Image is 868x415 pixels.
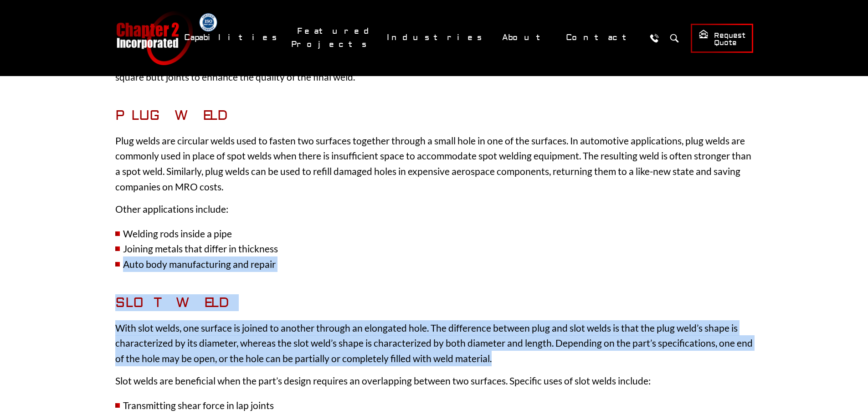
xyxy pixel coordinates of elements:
a: Chapter 2 Incorporated [115,11,193,65]
a: Call Us [646,30,663,46]
a: Capabilities [178,28,287,47]
button: Search [666,30,683,46]
a: Contact [560,28,642,47]
span: Auto body manufacturing and repair [123,258,276,270]
span: Welding rods inside a pipe [123,228,232,239]
a: Request Quote [691,24,753,53]
a: About [496,28,555,47]
span: Other applications include: [115,203,228,215]
span: Request Quote [699,29,745,48]
span: With slot welds, one surface is joined to another through an elongated hole. The difference betwe... [115,322,753,364]
span: Plug welds are circular welds used to fasten two surfaces together through a small hole in one of... [115,135,751,192]
span: Slot Weld [115,294,225,311]
a: Featured Projects [291,21,376,54]
span: Transmitting shear force in lap joints [123,400,274,411]
a: Industries [381,28,492,47]
span: Slot welds are beneficial when the part’s design requires an overlapping between two surfaces. Sp... [115,375,651,386]
span: Plug Weld [115,107,224,124]
span: Joining metals that differ in thickness [123,243,278,254]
